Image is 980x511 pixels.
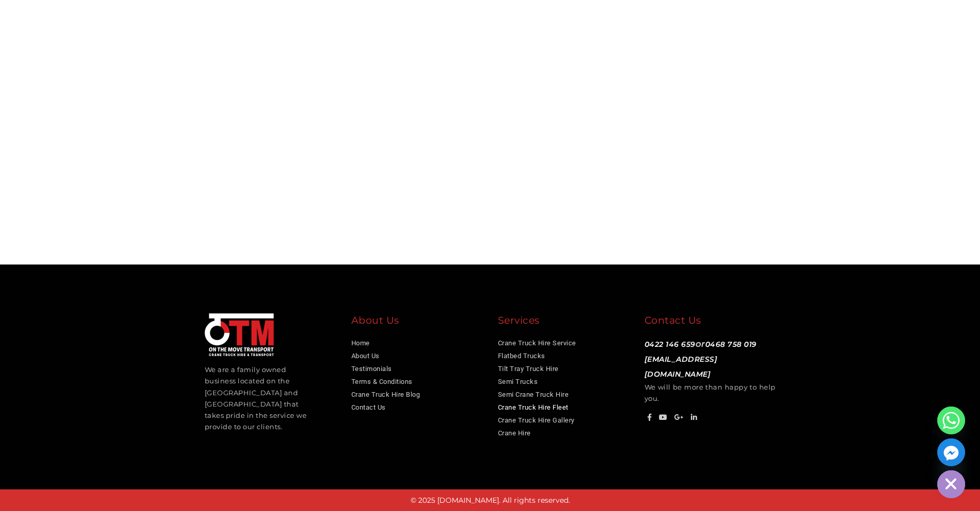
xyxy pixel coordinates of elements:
[351,352,380,360] a: About Us
[645,337,776,404] p: We will be more than happy to help you.
[645,339,757,379] span: or
[351,378,413,385] a: Terms & Conditions
[498,365,559,373] a: Tilt Tray Truck Hire
[498,403,568,411] a: Crane Truck Hire Fleet
[498,337,629,439] nav: Services
[498,429,531,437] a: Crane Hire
[498,416,575,424] a: Crane Truck Hire Gallery
[937,407,965,434] a: Whatsapp
[205,364,310,432] p: We are a family owned business located on the [GEOGRAPHIC_DATA] and [GEOGRAPHIC_DATA] that takes ...
[351,365,392,373] a: Testimonials
[498,313,629,331] div: Services
[5,495,975,507] p: © 2025 [DOMAIN_NAME]. All rights reserved.
[351,391,420,398] a: Crane Truck Hire Blog
[498,378,538,385] a: Semi Trucks
[351,403,386,411] a: Contact Us
[645,355,718,379] a: [EMAIL_ADDRESS][DOMAIN_NAME]
[498,339,576,347] a: Crane Truck Hire Service
[351,313,483,331] div: About Us
[351,339,370,347] a: Home
[351,337,483,414] nav: About Us
[937,438,965,466] a: Facebook_Messenger
[498,391,569,398] a: Semi Crane Truck Hire
[645,313,776,331] div: Contact Us
[645,340,696,349] a: 0422 146 659
[205,313,274,356] img: footer Logo
[705,340,757,349] a: 0468 758 019
[498,352,545,360] a: Flatbed Trucks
